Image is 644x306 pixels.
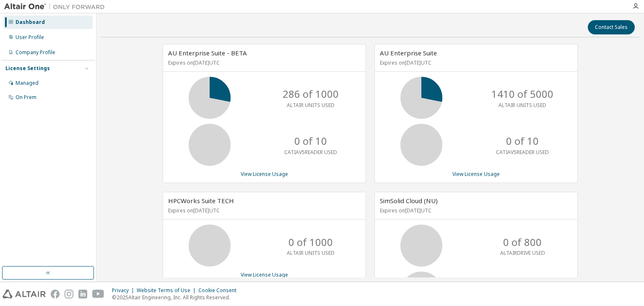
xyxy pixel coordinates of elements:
[380,59,570,66] p: Expires on [DATE] UTC
[92,290,104,298] img: youtube.svg
[112,294,241,301] p: © 2025 Altair Engineering, Inc. All Rights Reserved.
[137,287,198,294] div: Website Terms of Use
[496,149,549,156] p: CATIAV5READER USED
[380,196,438,205] span: SimSolid Cloud (NU)
[16,19,45,26] div: Dashboard
[16,34,44,41] div: User Profile
[588,20,635,34] button: Contact Sales
[4,3,109,11] img: Altair One
[112,287,137,294] div: Privacy
[287,102,335,109] p: ALTAIR UNITS USED
[288,235,333,249] p: 0 of 1000
[283,87,339,101] p: 286 of 1000
[380,49,437,57] span: AU Enterprise Suite
[284,149,337,156] p: CATIAV5READER USED
[78,290,87,298] img: linkedin.svg
[16,94,36,101] div: On Prem
[241,271,288,278] a: View License Usage
[380,207,570,214] p: Expires on [DATE] UTC
[51,290,60,298] img: facebook.svg
[198,287,241,294] div: Cookie Consent
[16,80,39,86] div: Managed
[168,207,358,214] p: Expires on [DATE] UTC
[503,235,542,249] p: 0 of 800
[168,49,247,57] span: AU Enterprise Suite - BETA
[5,65,50,72] div: License Settings
[499,102,546,109] p: ALTAIR UNITS USED
[287,249,335,256] p: ALTAIR UNITS USED
[506,134,539,148] p: 0 of 10
[168,196,234,205] span: HPCWorks Suite TECH
[241,170,288,178] a: View License Usage
[500,249,545,256] p: ALTAIRDRIVE USED
[65,290,73,298] img: instagram.svg
[452,170,500,178] a: View License Usage
[16,49,55,56] div: Company Profile
[294,134,327,148] p: 0 of 10
[3,290,46,298] img: altair_logo.svg
[491,87,553,101] p: 1410 of 5000
[168,59,358,66] p: Expires on [DATE] UTC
